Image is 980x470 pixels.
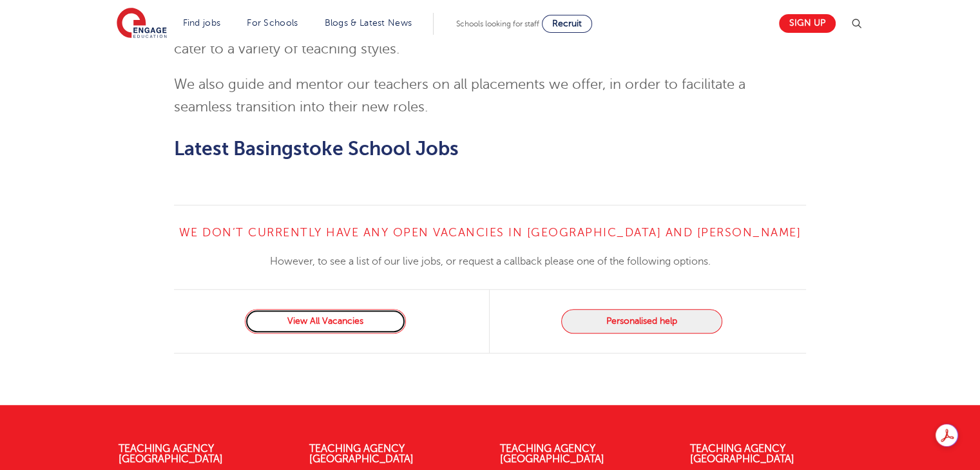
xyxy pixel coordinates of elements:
[552,19,582,28] span: Recruit
[309,443,414,465] a: Teaching Agency [GEOGRAPHIC_DATA]
[174,77,745,115] span: We also guide and mentor our teachers on all placements we offer, in order to facilitate a seamle...
[174,225,806,240] h4: We don’t currently have any open vacancies in [GEOGRAPHIC_DATA] and [PERSON_NAME]
[247,18,298,28] a: For Schools
[174,253,806,270] p: However, to see a list of our live jobs, or request a callback please one of the following options.
[325,18,412,28] a: Blogs & Latest News
[542,15,592,33] a: Recruit
[456,19,539,28] span: Schools looking for staff
[690,443,794,465] a: Teaching Agency [GEOGRAPHIC_DATA]
[500,443,604,465] a: Teaching Agency [GEOGRAPHIC_DATA]
[174,138,806,160] h2: Latest Basingstoke School Jobs
[117,8,167,40] img: Engage Education
[561,309,722,334] button: Personalised help
[183,18,221,28] a: Find jobs
[779,14,836,33] a: Sign up
[119,443,223,465] a: Teaching Agency [GEOGRAPHIC_DATA]
[245,309,406,334] a: View All Vacancies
